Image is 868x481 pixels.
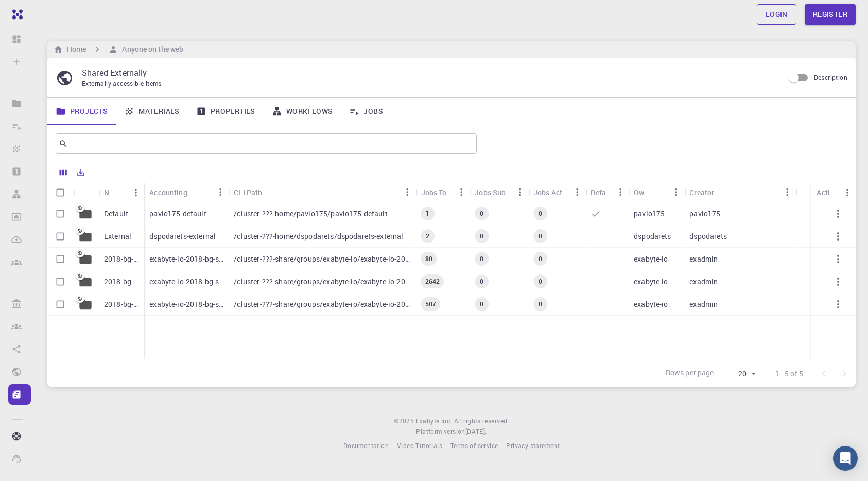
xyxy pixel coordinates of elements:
div: Default [591,182,612,202]
p: pavlo175 [634,209,665,219]
a: Materials [116,98,188,125]
span: Documentation [343,441,389,450]
p: /cluster-???-home/dspodarets/dspodarets-external [234,231,403,242]
p: dspodarets [634,231,671,242]
div: Jobs Subm. [470,182,528,202]
button: Menu [128,184,144,201]
span: Exabyte Inc. [416,417,452,425]
span: Terms of service [450,441,498,450]
p: dspodarets [689,231,727,242]
div: Owner [634,182,651,202]
span: 1 [422,209,433,218]
div: Icon [73,182,99,202]
button: Sort [714,184,731,200]
span: Video Tutorials [397,441,442,450]
div: Jobs Total [416,182,470,202]
a: [DATE]. [465,426,487,437]
div: Creator [684,182,795,202]
a: Terms of service [450,441,498,451]
button: Menu [569,184,585,200]
a: Privacy statement [506,441,560,451]
div: CLI Path [234,182,262,202]
div: 20 [720,367,759,382]
span: 0 [476,209,488,218]
button: Sort [196,184,212,200]
div: Actions [811,182,856,202]
p: 2018-bg-study-phase-I [104,299,139,310]
nav: breadcrumb [51,44,185,55]
div: Owner [629,182,684,202]
p: exabyte-io-2018-bg-study-phase-i-ph [149,254,223,264]
p: /cluster-???-share/groups/exabyte-io/exabyte-io-2018-bg-study-phase-i [234,299,410,310]
p: pavlo175-default [149,209,206,219]
button: Columns [55,164,72,181]
a: Projects [47,98,116,125]
div: Creator [689,182,714,202]
p: 1–5 of 5 [775,369,803,379]
a: Exabyte Inc. [416,416,452,426]
p: /cluster-???-home/pavlo175/pavlo175-default [234,209,387,219]
button: Menu [668,184,684,200]
span: 2 [422,232,433,240]
a: Video Tutorials [397,441,442,451]
p: dspodarets-external [149,231,216,242]
button: Sort [651,184,668,200]
span: Privacy statement [506,441,560,450]
a: Jobs [341,98,391,125]
a: Workflows [264,98,341,125]
div: Name [104,182,111,202]
span: Description [814,73,847,81]
p: exabyte-io [634,277,668,287]
p: 2018-bg-study-phase-III [104,277,139,287]
p: exabyte-io-2018-bg-study-phase-i [149,299,223,310]
p: exadmin [689,277,718,287]
img: logo [8,9,23,20]
div: Accounting slug [144,182,229,202]
button: Menu [779,184,795,200]
div: Open Intercom Messenger [833,446,858,471]
span: 0 [534,254,546,263]
button: Menu [612,184,629,200]
span: 80 [421,254,437,263]
button: Menu [400,184,416,200]
p: Shared Externally [82,66,776,79]
button: Menu [453,184,470,200]
div: Jobs Total [421,182,454,202]
span: 0 [476,232,488,240]
div: Accounting slug [149,182,196,202]
span: 0 [534,232,546,240]
div: Actions [817,182,839,202]
span: 0 [476,254,488,263]
div: CLI Path [229,182,415,202]
p: exadmin [689,254,718,264]
a: Login [757,4,796,25]
span: 0 [476,300,488,308]
span: 2642 [421,277,444,286]
a: Register [805,4,856,25]
button: Menu [212,184,229,200]
span: Externally accessible items [82,79,162,88]
p: 2018-bg-study-phase-i-ph [104,254,139,264]
p: exadmin [689,299,718,310]
p: exabyte-io [634,299,668,310]
span: All rights reserved. [454,416,509,426]
button: Menu [512,184,528,200]
p: pavlo175 [689,209,720,219]
div: Name [99,182,144,202]
button: Menu [839,184,856,201]
button: Export [72,164,90,181]
p: exabyte-io [634,254,668,264]
p: exabyte-io-2018-bg-study-phase-iii [149,277,223,287]
p: External [104,231,131,242]
span: 507 [421,300,440,308]
h6: Home [63,44,86,55]
span: Platform version [416,426,465,437]
a: Documentation [343,441,389,451]
p: /cluster-???-share/groups/exabyte-io/exabyte-io-2018-bg-study-phase-i-ph [234,254,410,264]
span: [DATE] . [465,427,487,435]
button: Sort [111,184,128,201]
p: /cluster-???-share/groups/exabyte-io/exabyte-io-2018-bg-study-phase-iii [234,277,410,287]
div: Jobs Active [528,182,586,202]
div: Jobs Active [533,182,569,202]
h6: Anyone on the web [118,44,183,55]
